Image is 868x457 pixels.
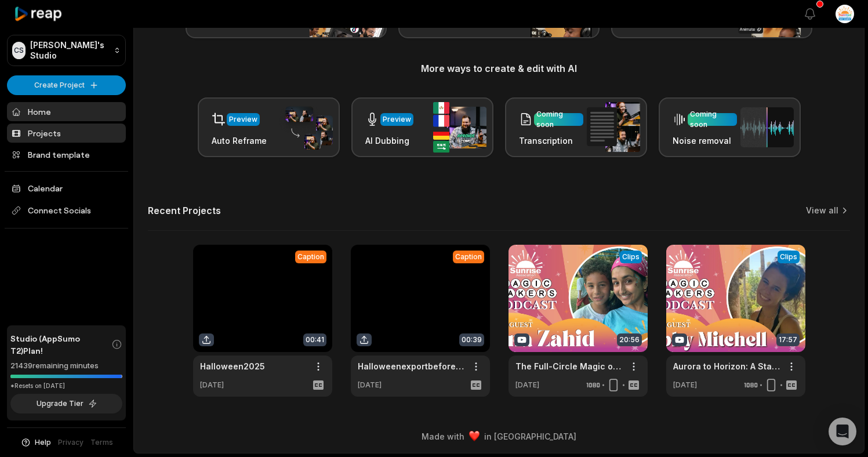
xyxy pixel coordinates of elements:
div: Made with in [GEOGRAPHIC_DATA] [144,430,854,443]
a: Calendar [7,179,126,198]
img: transcription.png [587,102,640,152]
div: 21439 remaining minutes [10,360,122,372]
a: Brand template [7,145,126,164]
a: Halloweenexportbeforesubtitles [358,360,464,372]
span: Help [35,437,51,448]
a: Terms [90,437,113,448]
a: Projects [7,124,126,143]
div: Preview [383,114,411,125]
img: ai_dubbing.png [433,102,486,153]
div: Coming soon [536,109,581,130]
button: Create Project [7,75,126,95]
h3: AI Dubbing [365,135,413,147]
span: Connect Socials [7,200,126,221]
h3: Noise removal [673,135,737,147]
h2: Recent Projects [148,205,221,216]
a: View all [806,205,838,216]
a: Halloween2025 [200,360,265,372]
img: heart emoji [469,431,480,441]
div: Open Intercom Messenger [829,418,856,445]
div: CS [12,42,26,59]
a: Aurora to Horizon: A Staff Member’s Impactful Return to Camp [673,360,780,372]
h3: Transcription [519,135,583,147]
span: Studio (AppSumo T2) Plan! [10,332,111,357]
p: [PERSON_NAME]'s Studio [30,40,109,61]
img: auto_reframe.png [279,105,333,150]
div: Preview [229,114,257,125]
h3: Auto Reframe [212,135,267,147]
div: *Resets on [DATE] [10,382,122,390]
div: Coming soon [690,109,735,130]
a: Privacy [58,437,83,448]
button: Help [20,437,51,448]
button: Upgrade Tier [10,394,122,414]
img: noise_removal.png [740,107,794,147]
a: Home [7,102,126,121]
h3: More ways to create & edit with AI [148,61,850,75]
a: The Full-Circle Magic of Sunrise: [PERSON_NAME]’s Story of Joy and Purpose [515,360,622,372]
